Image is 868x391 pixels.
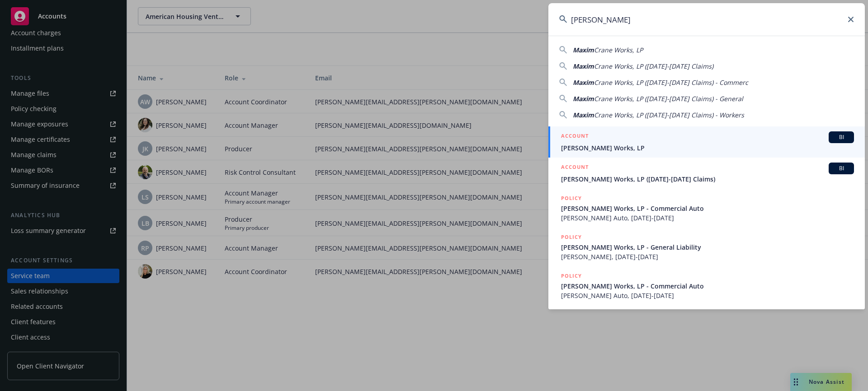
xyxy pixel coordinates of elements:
[561,233,582,242] h5: POLICY
[832,133,850,141] span: BI
[548,189,865,228] a: POLICY[PERSON_NAME] Works, LP - Commercial Auto[PERSON_NAME] Auto, [DATE]-[DATE]
[832,164,850,172] span: BI
[573,78,594,87] span: Maxim
[548,266,865,305] a: POLICY[PERSON_NAME] Works, LP - Commercial Auto[PERSON_NAME] Auto, [DATE]-[DATE]
[561,242,854,252] span: [PERSON_NAME] Works, LP - General Liability
[561,143,854,153] span: [PERSON_NAME] Works, LP
[573,46,594,54] span: Maxim
[561,204,854,213] span: [PERSON_NAME] Works, LP - Commercial Auto
[594,78,748,87] span: Crane Works, LP ([DATE]-[DATE] Claims) - Commerc
[573,111,594,119] span: Maxim
[573,94,594,103] span: Maxim
[548,158,865,189] a: ACCOUNTBI[PERSON_NAME] Works, LP ([DATE]-[DATE] Claims)
[548,126,865,158] a: ACCOUNTBI[PERSON_NAME] Works, LP
[594,111,744,119] span: Crane Works, LP ([DATE]-[DATE] Claims) - Workers
[561,281,854,291] span: [PERSON_NAME] Works, LP - Commercial Auto
[561,163,589,173] h5: ACCOUNT
[548,3,865,36] input: Search...
[561,252,854,261] span: [PERSON_NAME], [DATE]-[DATE]
[548,228,865,266] a: POLICY[PERSON_NAME] Works, LP - General Liability[PERSON_NAME], [DATE]-[DATE]
[561,174,854,184] span: [PERSON_NAME] Works, LP ([DATE]-[DATE] Claims)
[594,94,743,103] span: Crane Works, LP ([DATE]-[DATE] Claims) - General
[594,46,643,54] span: Crane Works, LP
[561,291,854,300] span: [PERSON_NAME] Auto, [DATE]-[DATE]
[561,131,589,142] h5: ACCOUNT
[573,62,594,70] span: Maxim
[561,213,854,223] span: [PERSON_NAME] Auto, [DATE]-[DATE]
[594,62,713,70] span: Crane Works, LP ([DATE]-[DATE] Claims)
[561,194,582,203] h5: POLICY
[561,271,582,280] h5: POLICY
